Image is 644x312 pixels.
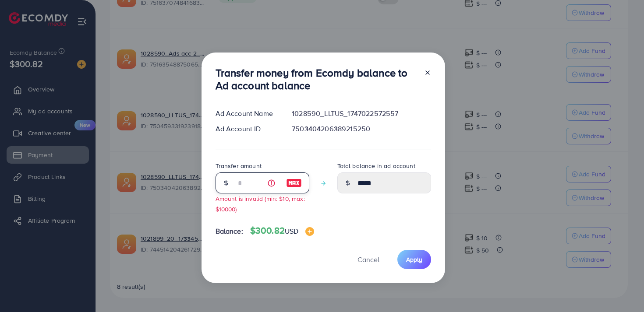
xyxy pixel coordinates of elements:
[216,161,262,170] label: Transfer amount
[337,161,415,170] label: Total balance in ad account
[216,194,305,213] small: Amount is invalid (min: $10, max: $10000)
[357,255,379,264] span: Cancel
[285,109,438,119] div: 1028590_LLTUS_1747022572557
[209,124,285,134] div: Ad Account ID
[216,226,243,236] span: Balance:
[285,226,298,236] span: USD
[250,225,315,236] h4: $300.82
[285,124,438,134] div: 7503404206389215250
[607,273,637,305] iframe: Chat
[286,178,302,188] img: image
[216,67,417,92] h3: Transfer money from Ecomdy balance to Ad account balance
[406,255,422,264] span: Apply
[305,227,314,236] img: image
[397,250,431,269] button: Apply
[209,109,285,119] div: Ad Account Name
[347,250,390,269] button: Cancel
